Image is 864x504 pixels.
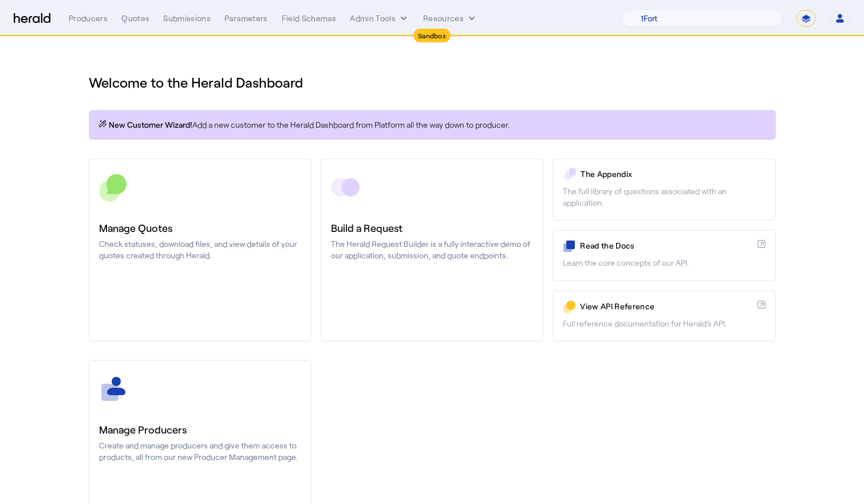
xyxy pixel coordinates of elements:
p: View API Reference [580,301,752,312]
p: Add a new customer to the Herald Dashboard from Platform all the way down to producer. [98,119,767,131]
h3: Manage Quotes [99,220,301,236]
p: Read the Docs [580,240,752,251]
button: internal dropdown menu [350,13,409,24]
div: Field Schemas [282,13,337,24]
p: The Appendix [581,168,765,180]
a: The AppendixThe full library of questions associated with an application. [553,158,775,220]
p: Learn the core concepts of our API. [563,257,765,269]
h1: Welcome to the Herald Dashboard [89,73,776,92]
p: Create and manage producers and give them access to products, all from our new Producer Managemen... [99,440,301,463]
a: Read the DocsLearn the core concepts of our API. [553,230,775,281]
a: Build a RequestThe Herald Request Builder is a fully interactive demo of our application, submiss... [321,158,543,341]
div: Parameters [224,13,268,24]
p: Full reference documentation for Herald's API. [563,318,765,329]
p: The full library of questions associated with an application. [563,186,765,208]
h3: Manage Producers [99,422,301,438]
div: Sandbox [413,29,451,42]
a: View API ReferenceFull reference documentation for Herald's API. [553,290,775,341]
div: Quotes [121,13,149,24]
div: Producers [69,13,108,24]
div: Submissions [163,13,211,24]
button: Resources dropdown menu [423,13,478,24]
span: New Customer Wizard! [109,119,192,131]
img: Herald Logo [14,13,50,24]
a: Manage QuotesCheck statuses, download files, and view details of your quotes created through Herald. [89,158,311,341]
p: Check statuses, download files, and view details of your quotes created through Herald. [99,238,301,261]
p: The Herald Request Builder is a fully interactive demo of our application, submission, and quote ... [331,238,533,261]
h3: Build a Request [331,220,533,236]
